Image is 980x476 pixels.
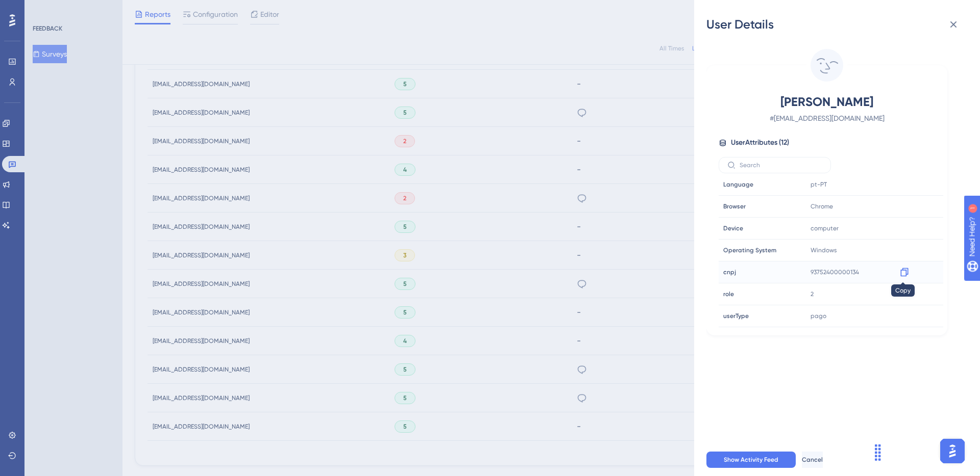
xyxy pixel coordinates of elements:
[811,202,833,210] span: Chrome
[71,5,74,13] div: 1
[811,224,839,232] span: computer
[723,312,749,320] span: userType
[740,162,822,169] input: Search
[723,268,736,276] span: cnpj
[723,290,734,298] span: role
[723,224,743,232] span: Device
[811,290,814,298] span: 2
[731,137,789,149] span: User Attributes ( 12 )
[811,246,837,254] span: Windows
[802,452,823,468] button: Cancel
[937,436,968,466] iframe: UserGuiding AI Assistant Launcher
[24,3,64,15] span: Need Help?
[811,268,859,276] span: 93752400000134
[870,437,886,468] div: Arrastar
[811,312,826,320] span: pago
[723,202,746,210] span: Browser
[723,246,776,254] span: Operating System
[724,456,778,464] span: Show Activity Feed
[831,427,882,476] iframe: Chat Widget
[737,112,917,124] span: # [EMAIL_ADDRESS][DOMAIN_NAME]
[831,427,882,476] div: Widget de chat
[811,180,827,189] span: pt-PT
[723,180,753,189] span: Language
[737,94,917,110] span: [PERSON_NAME]
[706,452,796,468] button: Show Activity Feed
[802,456,823,464] span: Cancel
[706,16,968,33] div: User Details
